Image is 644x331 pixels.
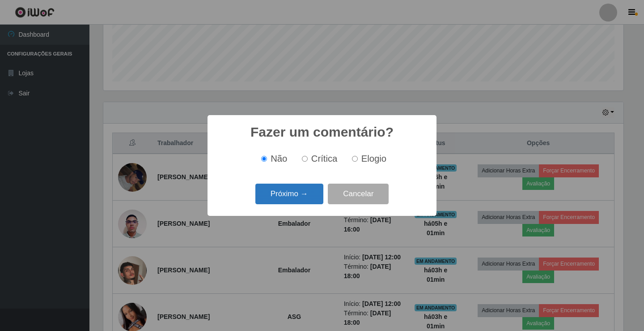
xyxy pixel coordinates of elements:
input: Elogio [352,156,358,162]
input: Não [261,156,267,162]
h2: Fazer um comentário? [250,124,394,140]
button: Cancelar [328,184,389,205]
span: Crítica [311,154,338,163]
button: Próximo → [255,184,323,205]
input: Crítica [302,156,308,162]
span: Elogio [361,154,386,163]
span: Não [271,154,287,163]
